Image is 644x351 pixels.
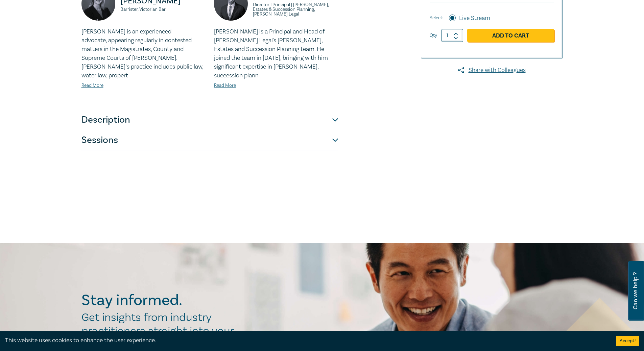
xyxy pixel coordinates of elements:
small: Barrister, Victorian Bar [120,7,206,12]
p: [PERSON_NAME] is a Principal and Head of [PERSON_NAME] Legal's [PERSON_NAME], Estates and Success... [214,27,338,80]
a: Read More [81,82,103,89]
small: Director I Principal | [PERSON_NAME], Estates & Succession Planning, [PERSON_NAME] Legal [253,2,338,17]
label: Live Stream [459,14,490,23]
a: Add to Cart [467,29,554,42]
p: [PERSON_NAME] is an experienced advocate, appearing regularly in contested matters in the Magistr... [81,27,206,80]
input: 1 [442,29,463,42]
button: Accept cookies [616,336,639,346]
button: Description [81,110,338,130]
div: This website uses cookies to enhance the user experience. [5,336,606,345]
a: Share with Colleagues [421,66,563,75]
label: Qty [430,32,437,39]
span: Select: [430,14,443,22]
button: Sessions [81,130,338,150]
a: Read More [214,82,236,89]
h2: Stay informed. [81,292,241,309]
span: Can we help ? [632,265,639,317]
